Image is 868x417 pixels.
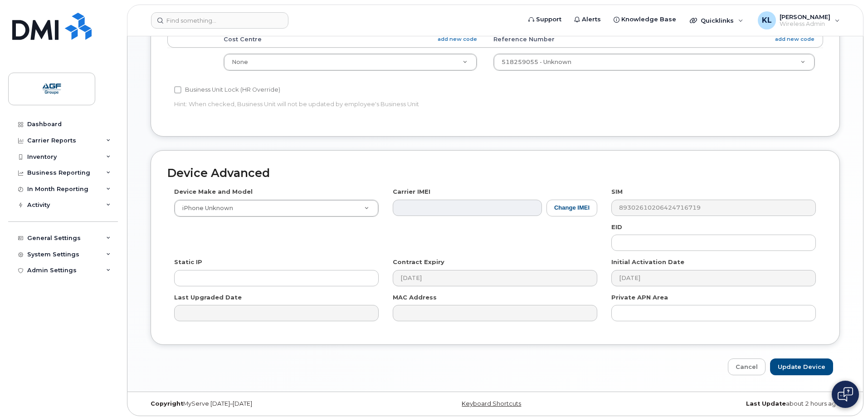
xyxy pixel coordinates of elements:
[174,100,597,108] p: Hint: When checked, Business Unit will not be updated by employee's Business Unit
[502,59,571,65] span: 518259055 - Unknown
[438,35,477,43] a: add new code
[174,86,181,93] input: Business Unit Lock (HR Override)
[728,358,766,375] a: Cancel
[151,12,288,29] input: Find something...
[174,293,242,302] label: Last Upgraded Date
[174,258,202,266] label: Static IP
[775,35,814,43] a: add new code
[762,15,772,26] span: KL
[215,31,485,48] th: Cost Centre
[683,11,750,29] div: Quicklinks
[175,200,378,216] a: iPhone Unknown
[522,10,568,29] a: Support
[462,400,521,407] a: Keyboard Shortcuts
[144,400,378,407] div: MyServe [DATE]–[DATE]
[582,15,601,24] span: Alerts
[174,187,253,196] label: Device Make and Model
[701,17,734,24] span: Quicklinks
[174,84,280,95] label: Business Unit Lock (HR Override)
[611,293,668,302] label: Private APN Area
[621,15,676,24] span: Knowledge Base
[838,387,853,402] img: Open chat
[177,204,233,212] span: iPhone Unknown
[612,400,847,407] div: about 2 hours ago
[751,11,846,29] div: Karine Lavallée
[485,31,823,48] th: Reference Number
[224,54,477,70] a: None
[780,20,830,28] span: Wireless Admin
[611,258,684,266] label: Initial Activation Date
[780,13,830,20] span: [PERSON_NAME]
[611,187,623,196] label: SIM
[393,293,437,302] label: MAC Address
[494,54,814,70] a: 518259055 - Unknown
[536,15,561,24] span: Support
[568,10,607,29] a: Alerts
[546,200,597,216] button: Change IMEI
[607,10,683,29] a: Knowledge Base
[151,400,183,407] strong: Copyright
[167,167,823,180] h2: Device Advanced
[393,187,430,196] label: Carrier IMEI
[393,258,444,266] label: Contract Expiry
[746,400,786,407] strong: Last Update
[232,59,248,65] span: None
[770,358,833,375] input: Update Device
[611,223,622,231] label: EID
